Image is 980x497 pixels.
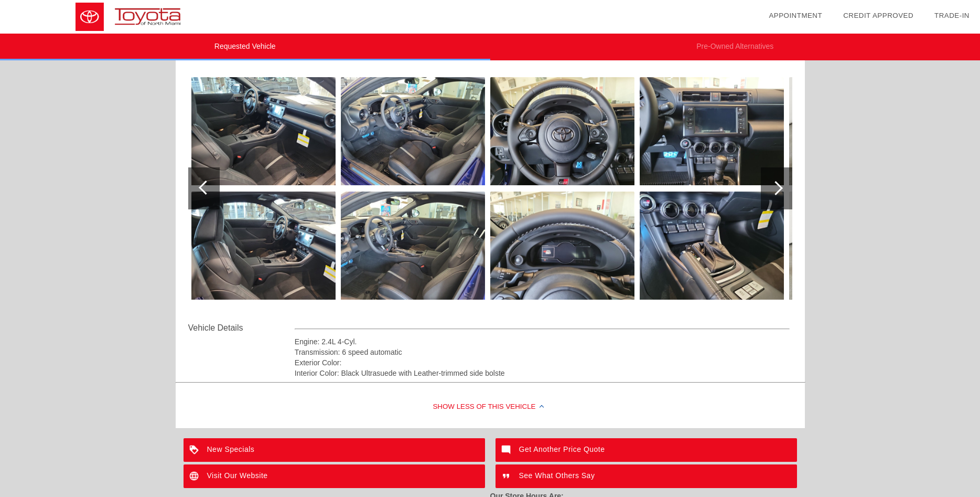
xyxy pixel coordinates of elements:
img: 6dad864258e217fd72e28d753a7ce1d9x.jpg [490,77,634,185]
a: See What Others Say [496,464,797,488]
img: 8ff5b0f46aa1f47dd573c8171fef1239.jpg [789,192,933,300]
div: Engine: 2.4L 4-Cyl. [295,336,790,347]
img: 233d7825bc2b983bd53fb294f68c62fd.jpg [789,77,933,185]
img: ic_language_white_24dp_2x.png [184,464,207,488]
a: Credit Approved [843,12,913,19]
div: Transmission: 6 speed automatic [295,347,790,357]
img: e8fbae1136c8fa70e18c9c6078b29ff9x.jpg [640,192,784,300]
a: New Specials [184,438,485,462]
div: Interior Color: Black Ultrasuede with Leather-trimmed side bolste [295,368,790,378]
a: Trade-In [934,12,970,19]
div: Exterior Color: [295,357,790,368]
img: ic_loyalty_white_24dp_2x.png [184,438,207,462]
a: Get Another Price Quote [496,438,797,462]
img: f678b0243466608f1110936dd290c30cx.jpg [341,192,485,300]
a: Visit Our Website [184,464,485,488]
img: ic_mode_comment_white_24dp_2x.png [496,438,519,462]
img: 1449b285f8e2335ccdb2bb8aaee51d40x.jpg [640,77,784,185]
a: Appointment [769,12,822,19]
img: 8228446bbc4c720fc012a2057cff9e61x.jpg [490,192,634,300]
img: 7135507f0a85ea1018d2af89d4fae9dax.jpg [341,77,485,185]
img: 57106f260558c2ed1d70eb314bece5b4x.jpg [191,192,336,300]
img: ic_format_quote_white_24dp_2x.png [496,464,519,488]
img: aaddb873ef9d8b086af065a681e19bd0x.jpg [191,77,336,185]
div: Show Less of this Vehicle [176,386,805,428]
div: Vehicle Details [188,322,295,334]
